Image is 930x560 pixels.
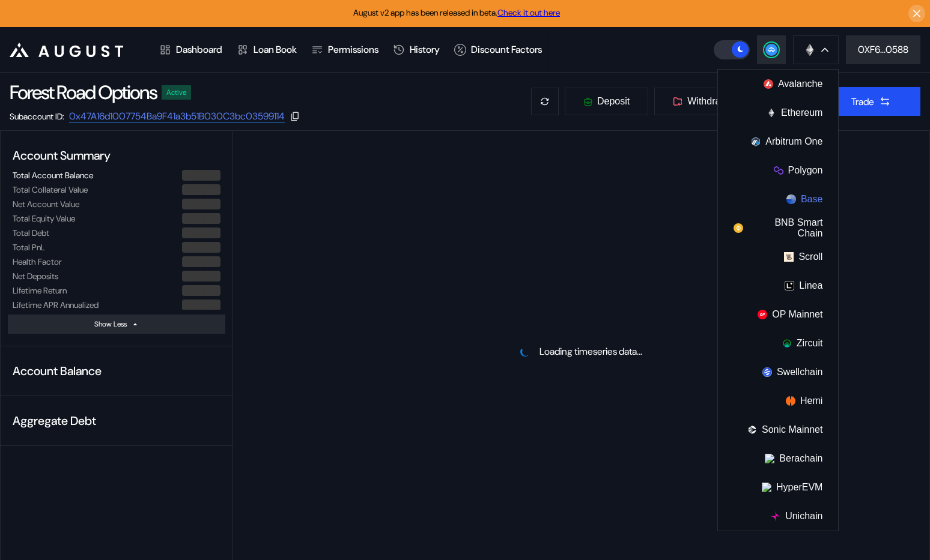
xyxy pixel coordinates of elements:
div: Loan Book [254,43,297,56]
img: chain logo [785,281,794,291]
img: chain logo [771,511,780,521]
button: Linea [718,271,838,300]
button: Arbitrum One [718,127,838,156]
a: Dashboard [152,28,229,72]
div: Net Deposits [13,271,58,282]
a: Permissions [304,28,386,72]
button: Withdraw [654,87,747,116]
button: Berachain [718,444,838,473]
button: 0XF6...0588 [846,35,920,64]
a: 0x47A16d1007754Ba9F41a3b51B030C3bc03599114 [69,110,285,123]
img: chain logo [786,396,795,406]
span: Deposit [597,96,630,107]
button: Base [718,185,838,214]
a: History [386,28,447,72]
button: Trade [822,87,920,116]
div: Dashboard [176,43,222,56]
a: Loan Book [229,28,304,72]
button: BNB Smart Chain [718,214,838,242]
div: Lifetime Return [13,285,67,296]
img: chain logo [751,137,761,146]
button: Sonic Mainnet [718,415,838,444]
button: Swellchain [718,358,838,387]
a: Check it out here [497,7,560,18]
div: Discount Factors [471,43,542,56]
button: Unichain [718,502,838,531]
a: Discount Factors [447,28,549,72]
div: Total Collateral Value [13,184,88,195]
div: Account Summary [8,143,225,168]
button: Avalanche [718,70,838,98]
img: chain logo [782,339,792,348]
span: Withdraw [687,96,728,107]
button: chain logo [793,35,839,64]
img: chain logo [784,252,794,262]
img: chain logo [786,194,796,204]
img: chain logo [762,483,771,492]
div: Account Balance [8,358,225,384]
button: OP Mainnet [718,300,838,329]
img: chain logo [803,43,816,56]
button: Deposit [564,87,649,116]
img: chain logo [747,425,757,435]
div: Loading timeseries data... [539,345,642,358]
img: chain logo [774,166,783,175]
div: Health Factor [13,256,62,267]
div: Total Debt [13,227,49,238]
div: Subaccount ID: [10,111,64,122]
div: Total PnL [13,242,45,253]
button: Show Less [8,315,225,334]
div: Active [166,88,186,97]
button: Scroll [718,242,838,271]
div: Show Less [94,319,127,329]
div: Forest Road Options [10,80,157,105]
div: Lifetime APR Annualized [13,300,99,310]
img: chain logo [762,367,772,377]
div: Total Account Balance [13,170,93,181]
div: 0XF6...0588 [858,43,908,56]
button: Hemi [718,387,838,415]
div: Trade [851,95,874,108]
button: Zircuit [718,329,838,358]
button: Polygon [718,156,838,185]
span: August v2 app has been released in beta. [353,7,560,18]
div: Net Account Value [13,199,79,209]
button: Ethereum [718,98,838,127]
div: Permissions [328,43,378,56]
img: chain logo [765,454,774,463]
img: chain logo [764,79,773,89]
img: chain logo [734,223,743,233]
div: History [410,43,440,56]
img: chain logo [758,310,767,319]
img: pending [520,347,530,357]
img: chain logo [767,108,776,118]
div: Total Equity Value [13,213,75,224]
button: HyperEVM [718,473,838,502]
div: Aggregate Debt [8,408,225,433]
